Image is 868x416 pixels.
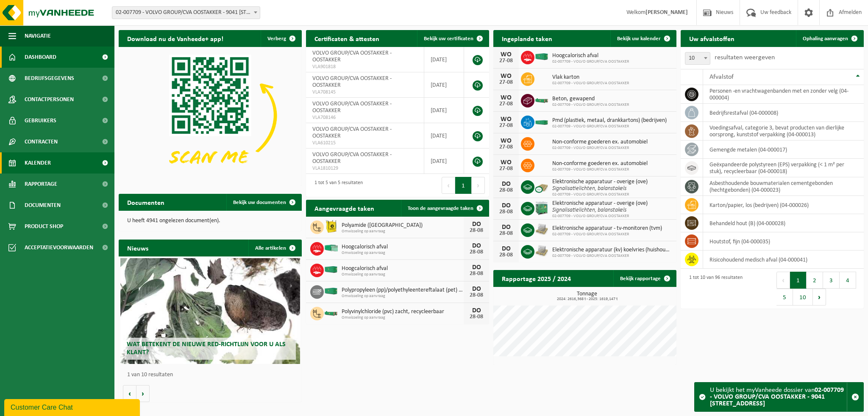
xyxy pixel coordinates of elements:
span: 02-007709 - VOLVO GROUP/CVA OOSTAKKER - 9041 OOSTAKKER, SMALLEHEERWEG 31 [112,7,260,19]
a: Wat betekent de nieuwe RED-richtlijn voor u als klant? [120,258,300,364]
span: Rapportage [25,174,57,195]
span: 2024: 2616,368 t - 2025: 1619,147 t [498,297,676,301]
span: Elektronische apparatuur - tv-monitoren (tvm) [552,225,662,232]
td: personen -en vrachtwagenbanden met en zonder velg (04-000004) [703,85,864,104]
span: Wat betekent de nieuwe RED-richtlijn voor u als klant? [127,341,286,356]
span: Polyvinylchloride (pvc) zacht, recycleerbaar [342,309,464,315]
div: DO [468,242,485,249]
td: [DATE] [424,72,464,98]
button: 1 [790,272,807,289]
span: Elektronische apparatuur - overige (ove) [552,200,648,207]
iframe: chat widget [4,397,142,416]
span: 02-007709 - VOLVO GROUP/CVA OOSTAKKER [552,253,672,259]
span: 02-007709 - VOLVO GROUP/CVA OOSTAKKER [552,59,629,64]
td: [DATE] [424,47,464,72]
a: Bekijk uw certificaten [417,30,488,47]
h2: Nieuws [119,240,157,256]
span: Verberg [267,36,286,41]
span: VLA901818 [312,63,417,70]
span: Pmd (plastiek, metaal, drankkartons) (bedrijven) [552,117,667,124]
p: U heeft 4941 ongelezen document(en). [127,218,293,224]
div: U bekijkt het myVanheede dossier van [710,383,847,411]
div: 27-08 [498,144,515,150]
td: gemengde metalen (04-000017) [703,141,864,159]
span: Elektronische apparatuur - overige (ove) [552,179,648,185]
a: Bekijk uw documenten [226,194,301,211]
h3: Tonnage [498,291,676,301]
span: VLA1810129 [312,165,417,172]
span: Navigatie [25,25,51,47]
div: 28-08 [468,314,485,320]
div: 28-08 [468,292,485,298]
span: VOLVO GROUP/CVA OOSTAKKER - OOSTAKKER [312,50,392,63]
h2: Documenten [119,194,173,210]
button: 2 [807,272,823,289]
h2: Ingeplande taken [493,30,561,47]
strong: [PERSON_NAME] [645,9,688,16]
td: asbesthoudende bouwmaterialen cementgebonden (hechtgebonden) (04-000023) [703,177,864,196]
div: WO [498,73,515,80]
div: WO [498,51,515,58]
div: 28-08 [498,252,515,258]
span: VOLVO GROUP/CVA OOSTAKKER - OOSTAKKER [312,75,392,88]
img: HK-XC-40-GN-00 [534,53,549,61]
span: Omwisseling op aanvraag [342,251,464,256]
span: 02-007709 - VOLVO GROUP/CVA OOSTAKKER [552,81,629,86]
div: 28-08 [498,187,515,193]
span: 02-007709 - VOLVO GROUP/CVA OOSTAKKER [552,124,667,129]
div: WO [498,116,515,123]
button: 3 [823,272,840,289]
img: HK-XC-20-GN-00 [534,118,549,125]
span: Hoogcalorisch afval [342,265,464,272]
strong: 02-007709 - VOLVO GROUP/CVA OOSTAKKER - 9041 [STREET_ADDRESS] [710,387,844,407]
div: WO [498,94,515,101]
div: DO [468,286,485,292]
div: DO [498,202,515,209]
button: Vorige [123,385,136,402]
button: Previous [442,177,455,194]
span: Ophaling aanvragen [803,36,848,41]
span: 02-007709 - VOLVO GROUP/CVA OOSTAKKER [552,214,648,219]
span: 10 [685,52,710,64]
span: Kalender [25,152,51,174]
div: 27-08 [498,80,515,85]
span: Omwisseling op aanvraag [342,315,464,320]
h2: Aangevraagde taken [306,200,383,216]
div: 27-08 [498,101,515,107]
span: Bekijk uw kalender [617,36,661,41]
div: 28-08 [468,271,485,277]
button: Next [472,177,485,194]
span: Omwisseling op aanvraag [342,272,464,277]
div: 28-08 [498,209,515,215]
td: karton/papier, los (bedrijven) (04-000026) [703,196,864,214]
td: [DATE] [424,98,464,123]
span: Dashboard [25,47,56,68]
td: bedrijfsrestafval (04-000008) [703,104,864,122]
span: Documenten [25,195,61,216]
span: 02-007709 - VOLVO GROUP/CVA OOSTAKKER [552,232,662,237]
span: 02-007709 - VOLVO GROUP/CVA OOSTAKKER [552,102,629,107]
img: HK-XP-30-GN-00 [324,244,338,252]
span: Beton, gewapend [552,96,629,102]
span: Non-conforme goederen ex. automobiel [552,139,648,146]
h2: Rapportage 2025 / 2024 [493,270,579,287]
img: HK-XC-40-GN-00 [324,266,338,273]
span: Acceptatievoorwaarden [25,237,93,258]
button: Verberg [261,30,301,47]
a: Alle artikelen [248,240,301,256]
div: 28-08 [468,249,485,255]
span: Hoogcalorisch afval [342,244,464,251]
span: VOLVO GROUP/CVA OOSTAKKER - OOSTAKKER [312,126,392,139]
img: LP-PA-00000-WDN-11 [534,222,549,237]
div: WO [498,138,515,144]
td: behandeld hout (B) (04-000028) [703,214,864,232]
span: Product Shop [25,216,63,237]
button: 5 [776,289,793,306]
div: 27-08 [498,58,515,64]
button: 1 [455,177,472,194]
div: 27-08 [498,123,515,129]
div: 27-08 [498,166,515,172]
button: 10 [793,289,813,306]
span: VOLVO GROUP/CVA OOSTAKKER - OOSTAKKER [312,101,392,114]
